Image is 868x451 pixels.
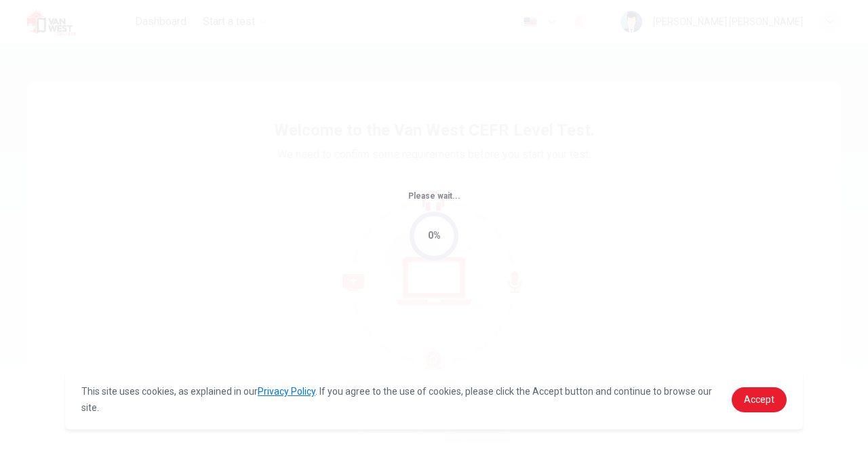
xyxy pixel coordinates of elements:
[732,387,787,412] a: dismiss cookie message
[744,394,774,405] span: Accept
[408,191,460,201] span: Please wait...
[258,386,315,397] a: Privacy Policy
[65,370,803,429] div: cookieconsent
[428,228,441,243] div: 0%
[81,386,712,413] span: This site uses cookies, as explained in our . If you agree to the use of cookies, please click th...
